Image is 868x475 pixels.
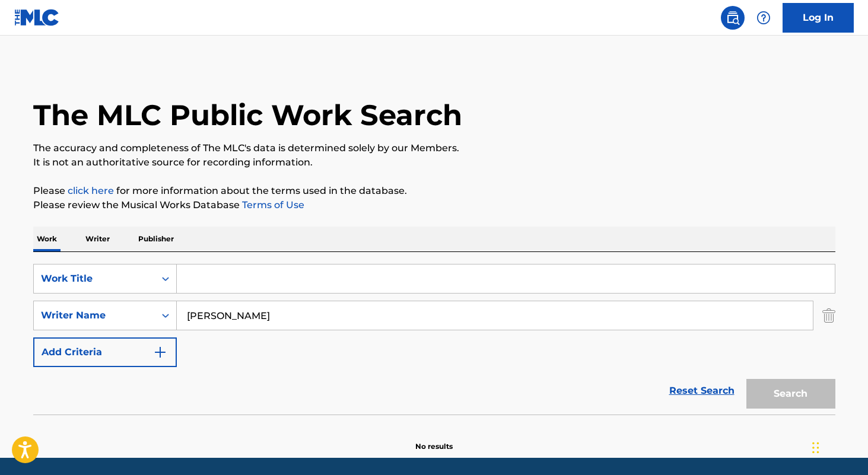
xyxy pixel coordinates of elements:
[812,430,819,466] div: Drag
[809,418,868,475] iframe: Chat Widget
[752,6,775,30] div: Help
[82,227,113,251] p: Writer
[14,9,60,26] img: MLC Logo
[663,378,740,404] a: Reset Search
[33,97,462,133] h1: The MLC Public Work Search
[822,301,835,330] img: Delete Criterion
[33,184,835,198] p: Please for more information about the terms used in the database.
[33,337,177,367] button: Add Criteria
[68,185,114,196] a: click here
[783,3,854,33] a: Log In
[756,11,771,25] img: help
[33,141,835,155] p: The accuracy and completeness of The MLC's data is determined solely by our Members.
[41,272,148,286] div: Work Title
[33,155,835,170] p: It is not an authoritative source for recording information.
[33,264,835,415] form: Search Form
[415,427,453,452] p: No results
[135,227,177,251] p: Publisher
[240,199,304,211] a: Terms of Use
[153,345,167,359] img: 9d2ae6d4665cec9f34b9.svg
[726,11,740,25] img: search
[721,6,745,30] a: Public Search
[33,227,61,251] p: Work
[33,198,835,212] p: Please review the Musical Works Database
[41,308,148,323] div: Writer Name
